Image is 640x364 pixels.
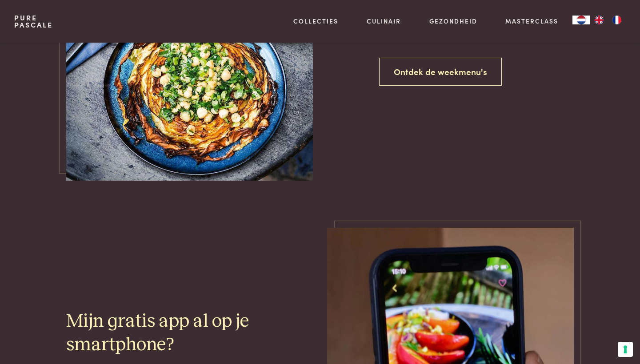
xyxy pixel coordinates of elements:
[367,16,401,26] a: Culinair
[379,58,502,86] a: Ontdek de weekmenu's
[608,16,626,24] a: FR
[572,16,590,24] div: Language
[293,16,338,26] a: Collecties
[429,16,477,26] a: Gezondheid
[572,16,626,24] aside: Language selected: Nederlands
[66,310,261,357] h2: Mijn gratis app al op je smartphone?
[618,342,633,357] button: Uw voorkeuren voor toestemming voor trackingtechnologieën
[505,16,558,26] a: Masterclass
[590,16,608,24] a: EN
[572,16,590,24] a: NL
[14,14,53,28] a: PurePascale
[590,16,626,24] ul: Language list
